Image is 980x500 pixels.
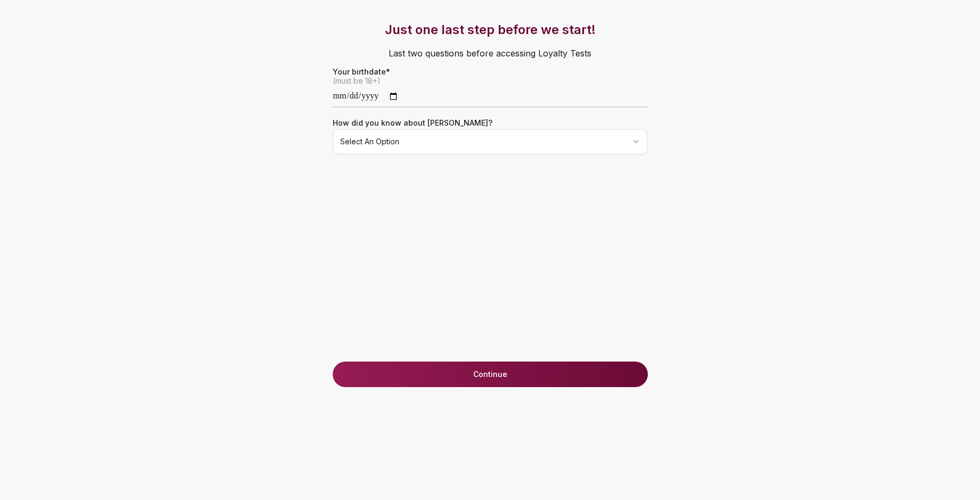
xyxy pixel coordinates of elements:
[333,118,492,127] label: How did you know about [PERSON_NAME]?
[333,362,648,387] button: Continue
[311,38,669,68] p: Last two questions before accessing Loyalty Tests
[333,76,648,86] span: (must be 18+)
[311,21,669,38] h3: Just one last step before we start!
[333,68,648,76] label: Your birthdate*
